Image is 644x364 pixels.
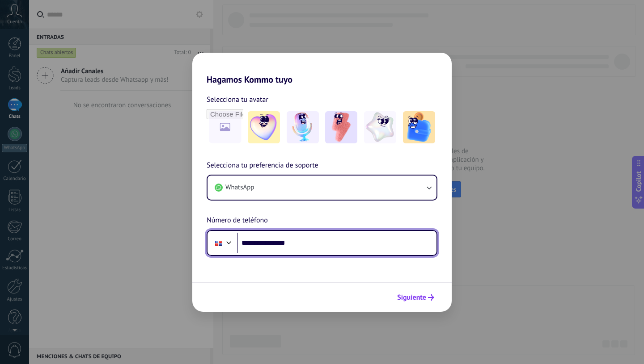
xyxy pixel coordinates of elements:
div: Dominican Republic: + 1 [210,234,227,252]
span: Selecciona tu preferencia de soporte [207,160,318,172]
img: -4.jpeg [364,111,396,143]
img: -1.jpeg [248,111,280,143]
img: -3.jpeg [325,111,357,143]
span: Número de teléfono [207,215,268,226]
img: -5.jpeg [403,111,435,143]
span: WhatsApp [225,183,254,192]
span: Siguiente [397,294,426,301]
button: Siguiente [393,290,438,305]
button: WhatsApp [208,176,436,200]
h2: Hagamos Kommo tuyo [192,53,452,85]
span: Selecciona tu avatar [207,94,268,105]
img: -2.jpeg [287,111,319,143]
